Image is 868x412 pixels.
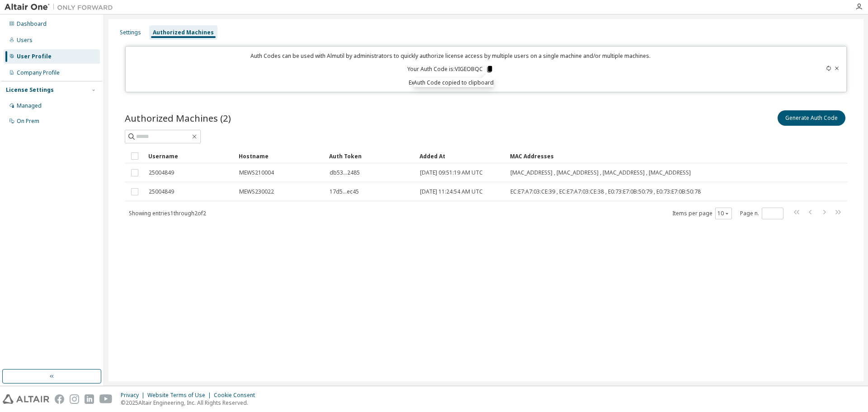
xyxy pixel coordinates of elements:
p: Auth Codes can be used with Almutil by administrators to quickly authorize license access by mult... [131,52,770,60]
span: 25004849 [149,188,174,195]
span: MEWS230022 [239,188,274,195]
div: Added At [420,149,503,163]
span: db53...2485 [330,169,360,176]
div: Username [148,149,231,163]
span: 17d5...ec45 [330,188,359,195]
span: [DATE] 09:51:19 AM UTC [420,169,483,176]
div: Auth Token [329,149,412,163]
div: Privacy [121,392,147,399]
div: License Settings [6,86,54,94]
span: Authorized Machines (2) [125,112,231,124]
span: Items per page [672,208,732,219]
div: Website Terms of Use [147,392,214,399]
img: linkedin.svg [85,394,94,404]
span: MEWS210004 [239,169,274,176]
div: Cookie Consent [214,392,260,399]
div: Auth Code copied to clipboard [414,78,494,87]
div: Company Profile [17,69,60,76]
img: Altair One [5,3,118,12]
div: Authorized Machines [153,29,214,36]
div: Hostname [239,149,322,163]
img: altair_logo.svg [3,394,49,404]
div: Dashboard [17,20,47,28]
div: On Prem [17,118,39,125]
span: 25004849 [149,169,174,176]
img: youtube.svg [99,394,113,404]
div: Users [17,37,33,44]
p: © 2025 Altair Engineering, Inc. All Rights Reserved. [121,399,260,407]
div: Managed [17,102,42,109]
div: User Profile [17,53,52,60]
p: Expires in 14 minutes, 56 seconds [131,79,770,86]
img: facebook.svg [55,394,64,404]
div: Settings [120,29,141,36]
span: [MAC_ADDRESS] , [MAC_ADDRESS] , [MAC_ADDRESS] , [MAC_ADDRESS] [510,169,691,176]
button: 10 [717,210,730,217]
span: Showing entries 1 through 2 of 2 [129,209,206,217]
span: [DATE] 11:24:54 AM UTC [420,188,483,195]
button: Generate Auth Code [778,110,845,126]
div: MAC Addresses [510,149,752,163]
p: Your Auth Code is: VIGEOBQC [407,65,494,73]
span: EC:E7:A7:03:CE:39 , EC:E7:A7:03:CE:38 , E0:73:E7:0B:50:79 , E0:73:E7:0B:50:78 [510,188,701,195]
span: Page n. [740,208,783,219]
img: instagram.svg [70,394,79,404]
